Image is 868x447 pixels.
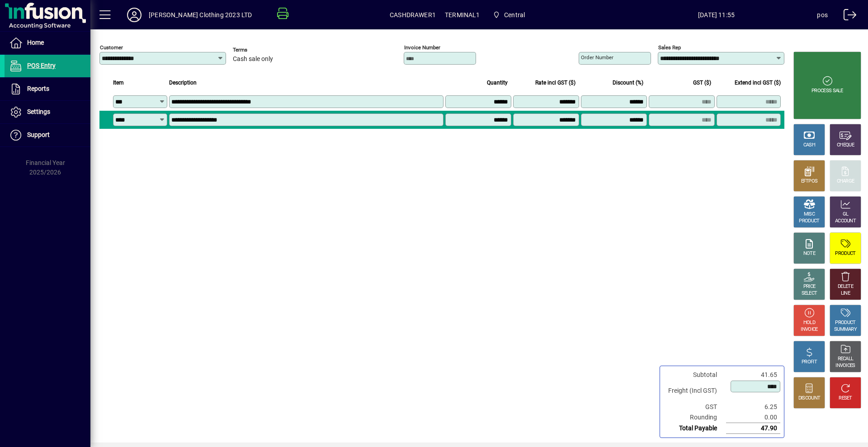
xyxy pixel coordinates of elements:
[27,131,50,138] span: Support
[841,290,850,297] div: LINE
[581,54,613,61] mat-label: Order number
[803,250,815,257] div: NOTE
[664,412,726,423] td: Rounding
[169,78,197,88] span: Description
[726,423,780,434] td: 47.90
[404,44,440,51] mat-label: Invoice number
[817,8,828,22] div: pos
[801,326,817,333] div: INVOICE
[504,8,525,22] span: Central
[804,211,815,218] div: MISC
[27,39,44,46] span: Home
[5,101,90,123] a: Settings
[27,62,56,69] span: POS Entry
[233,47,287,53] span: Terms
[27,85,49,92] span: Reports
[838,283,853,290] div: DELETE
[835,218,856,225] div: ACCOUNT
[535,78,576,88] span: Rate incl GST ($)
[5,124,90,146] a: Support
[802,290,817,297] div: SELECT
[616,8,817,22] span: [DATE] 11:55
[233,56,273,63] span: Cash sale only
[664,370,726,380] td: Subtotal
[27,108,50,115] span: Settings
[445,8,480,22] span: TERMINAL1
[803,283,816,290] div: PRICE
[149,8,252,22] div: [PERSON_NAME] Clothing 2023 LTD
[113,78,124,88] span: Item
[837,142,854,149] div: CHEQUE
[838,356,854,362] div: RECALL
[658,44,681,51] mat-label: Sales rep
[802,359,817,366] div: PROFIT
[798,395,820,402] div: DISCOUNT
[664,423,726,434] td: Total Payable
[843,211,849,218] div: GL
[489,7,529,23] span: Central
[835,362,855,369] div: INVOICES
[811,88,843,94] div: PROCESS SALE
[100,44,123,51] mat-label: Customer
[803,142,815,149] div: CASH
[726,412,780,423] td: 0.00
[735,78,781,88] span: Extend incl GST ($)
[839,395,852,402] div: RESET
[487,78,508,88] span: Quantity
[5,78,90,100] a: Reports
[693,78,711,88] span: GST ($)
[726,370,780,380] td: 41.65
[5,32,90,54] a: Home
[120,7,149,23] button: Profile
[803,320,815,326] div: HOLD
[837,2,857,31] a: Logout
[835,250,855,257] div: PRODUCT
[664,402,726,412] td: GST
[390,8,436,22] span: CASHDRAWER1
[835,320,855,326] div: PRODUCT
[799,218,819,225] div: PRODUCT
[801,178,818,185] div: EFTPOS
[726,402,780,412] td: 6.25
[613,78,643,88] span: Discount (%)
[837,178,854,185] div: CHARGE
[834,326,857,333] div: SUMMARY
[664,380,726,402] td: Freight (Incl GST)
